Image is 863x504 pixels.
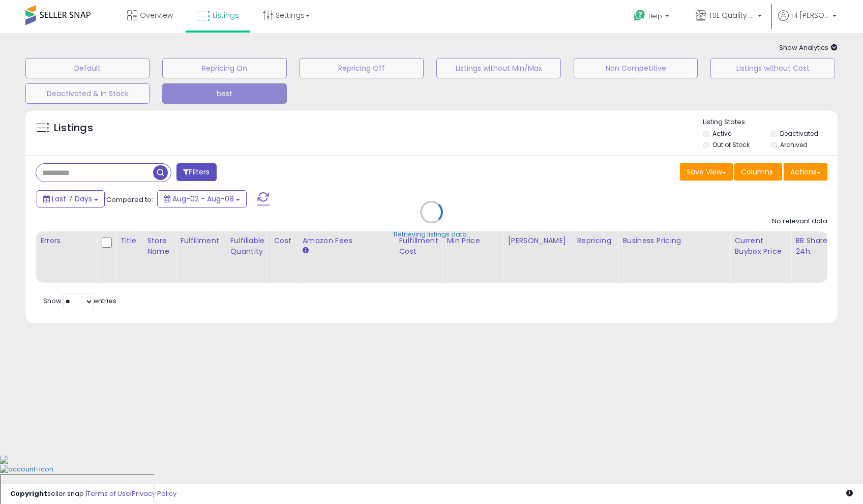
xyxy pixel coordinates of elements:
button: Listings without Cost [710,58,835,78]
a: Hi [PERSON_NAME] [778,10,837,33]
span: Overview [140,10,173,20]
i: Get Help [633,9,646,22]
a: Help [626,2,679,33]
button: Repricing Off [300,58,424,78]
span: Listings [213,10,239,20]
button: Listings without Min/Max [436,58,560,78]
span: TSL Quality Products [709,10,755,20]
button: Deactivated & In Stock [25,83,150,104]
button: Repricing On [162,58,286,78]
button: Default [25,58,150,78]
span: Hi [PERSON_NAME] [791,10,829,20]
span: Show Analytics [779,43,838,52]
div: Retrieving listings data.. [394,230,470,239]
button: Non Competitive [574,58,698,78]
button: best [162,83,286,104]
span: Help [648,12,662,20]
